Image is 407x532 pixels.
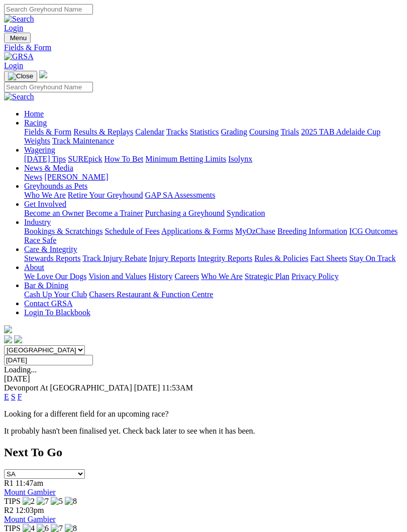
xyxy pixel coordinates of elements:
img: 5 [51,497,63,506]
a: News & Media [24,164,73,172]
a: Results & Replays [73,127,133,136]
a: Chasers Restaurant & Function Centre [89,290,213,299]
a: Mount Gambier [4,515,56,523]
a: Minimum Betting Limits [145,155,226,163]
img: GRSA [4,52,34,61]
a: ICG Outcomes [349,227,397,235]
input: Search [4,4,93,15]
a: News [24,173,42,181]
a: Who We Are [24,191,66,199]
a: Care & Integrity [24,245,77,253]
partial: It probably hasn't been finalised yet. Check back later to see when it has been. [4,427,255,435]
a: Home [24,109,44,118]
div: Care & Integrity [24,254,403,263]
a: Login To Blackbook [24,308,90,317]
a: Mount Gambier [4,488,56,496]
div: About [24,272,403,281]
a: Privacy Policy [291,272,339,281]
a: Login [4,61,23,70]
a: Wagering [24,146,55,154]
span: 12:03pm [16,506,44,514]
div: Get Involved [24,209,403,218]
a: Syndication [227,209,265,217]
a: Schedule of Fees [105,227,159,235]
h2: Next To Go [4,446,403,459]
span: R2 [4,506,14,514]
a: Bar & Dining [24,281,68,290]
a: Weights [24,137,50,145]
a: Track Injury Rebate [82,254,147,262]
a: Coursing [249,127,279,136]
a: Login [4,24,23,32]
a: Grading [221,127,247,136]
div: Racing [24,127,403,146]
a: MyOzChase [235,227,275,235]
img: 8 [65,497,77,506]
a: Fields & Form [4,43,403,52]
a: Get Involved [24,200,66,208]
a: Bookings & Scratchings [24,227,103,235]
input: Select date [4,355,93,365]
a: Strategic Plan [245,272,289,281]
a: Isolynx [228,155,252,163]
a: About [24,263,44,272]
img: 2 [23,497,35,506]
img: facebook.svg [4,335,12,343]
img: logo-grsa-white.png [4,325,12,333]
a: Vision and Values [88,272,146,281]
a: Fact Sheets [311,254,347,262]
a: E [4,392,9,401]
button: Toggle navigation [4,33,31,43]
div: Wagering [24,155,403,164]
input: Search [4,82,93,92]
a: Tracks [166,127,188,136]
a: Become an Owner [24,209,84,217]
a: Contact GRSA [24,299,72,308]
a: Become a Trainer [86,209,143,217]
a: Industry [24,218,51,226]
div: Bar & Dining [24,290,403,299]
a: Injury Reports [149,254,195,262]
span: [DATE] [134,383,160,392]
a: 2025 TAB Adelaide Cup [301,127,380,136]
a: Racing [24,118,47,127]
span: TIPS [4,497,21,505]
span: R1 [4,479,14,487]
img: twitter.svg [14,335,22,343]
a: Fields & Form [24,127,71,136]
a: Purchasing a Greyhound [145,209,225,217]
img: logo-grsa-white.png [39,70,47,78]
a: We Love Our Dogs [24,272,86,281]
a: History [148,272,172,281]
a: Careers [174,272,199,281]
a: Breeding Information [277,227,347,235]
button: Toggle navigation [4,71,37,82]
a: Trials [280,127,299,136]
div: News & Media [24,173,403,182]
span: Devonport At [GEOGRAPHIC_DATA] [4,383,132,392]
a: Integrity Reports [197,254,252,262]
span: 11:47am [16,479,43,487]
span: Loading... [4,365,37,374]
img: Close [8,72,33,80]
div: Greyhounds as Pets [24,191,403,200]
a: Stay On Track [349,254,395,262]
a: Applications & Forms [161,227,233,235]
div: Industry [24,227,403,245]
span: Menu [10,34,27,42]
a: Cash Up Your Club [24,290,87,299]
a: [DATE] Tips [24,155,66,163]
img: 7 [37,497,49,506]
a: [PERSON_NAME] [44,173,108,181]
span: 11:53AM [162,383,193,392]
img: Search [4,92,34,101]
a: Calendar [135,127,164,136]
a: S [11,392,16,401]
a: Greyhounds as Pets [24,182,87,190]
a: Retire Your Greyhound [68,191,143,199]
div: [DATE] [4,374,403,383]
p: Looking for a different field for an upcoming race? [4,410,403,419]
a: Who We Are [201,272,243,281]
a: GAP SA Assessments [145,191,216,199]
a: Rules & Policies [254,254,309,262]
